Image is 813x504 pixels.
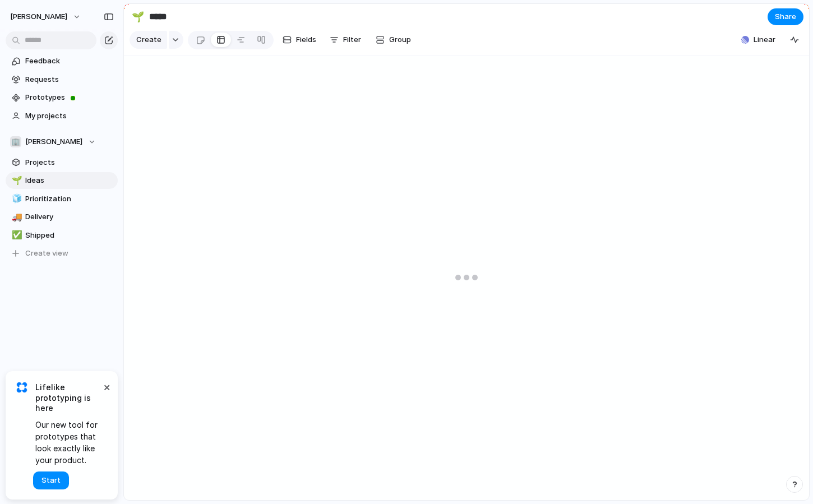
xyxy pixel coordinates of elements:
a: 🧊Prioritization [6,191,118,207]
button: [PERSON_NAME] [5,8,87,26]
div: 🌱 [12,174,20,187]
button: Fields [278,31,321,49]
button: 🧊 [10,193,21,205]
button: Linear [737,31,780,48]
button: Create [130,31,167,49]
a: Requests [6,71,118,88]
a: ✅Shipped [6,227,118,244]
span: Fields [296,34,316,45]
span: [PERSON_NAME] [25,136,82,147]
a: 🌱Ideas [6,172,118,189]
a: Feedback [6,53,118,70]
a: Projects [6,154,118,171]
button: 🚚 [10,211,21,223]
span: Feedback [25,56,114,67]
span: [PERSON_NAME] [10,11,67,22]
button: Share [768,8,803,25]
span: Shipped [25,230,114,241]
span: Start [41,475,61,486]
button: Start [33,471,69,489]
button: Create view [6,245,118,262]
span: Create [136,34,161,45]
span: Prototypes [25,92,114,103]
span: Prioritization [25,193,114,205]
span: Requests [25,74,114,85]
span: Lifelike prototyping is here [35,382,101,413]
a: My projects [6,108,118,124]
span: Delivery [25,211,114,223]
span: Ideas [25,175,114,186]
span: Share [775,11,796,22]
div: ✅ [12,229,20,242]
div: 🌱 [132,9,144,24]
button: ✅ [10,230,21,241]
div: 🚚 [12,211,20,224]
button: 🏢[PERSON_NAME] [6,133,118,150]
span: Linear [754,34,775,45]
span: Group [389,34,411,45]
span: Create view [25,248,68,259]
div: 🧊 [12,192,20,205]
a: 🚚Delivery [6,209,118,225]
button: 🌱 [129,8,147,26]
button: Group [370,31,417,49]
button: Filter [325,31,366,49]
span: Projects [25,157,114,168]
button: 🌱 [10,175,21,186]
span: Our new tool for prototypes that look exactly like your product. [35,419,101,466]
span: My projects [25,110,114,122]
button: Dismiss [100,380,113,394]
span: Filter [343,34,361,45]
div: 🏢 [10,136,21,147]
a: Prototypes [6,89,118,106]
